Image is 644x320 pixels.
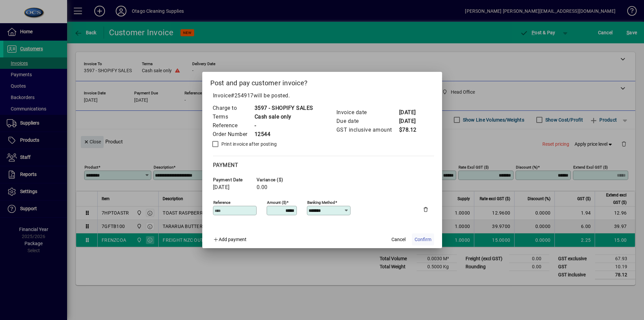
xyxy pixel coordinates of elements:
td: [DATE] [399,108,426,117]
td: Due date [336,117,399,126]
span: Variance ($) [257,177,297,182]
td: Terms [212,112,254,121]
span: Add payment [219,237,247,242]
button: Add payment [210,233,250,245]
button: Cancel [388,233,409,245]
span: Confirm [415,236,431,243]
label: Print invoice after posting [220,141,277,147]
td: - [254,121,313,130]
td: 3597 - SHOPIFY SALES [254,104,313,112]
td: Charge to [212,104,254,112]
td: Reference [212,121,254,130]
span: Payment [213,162,238,168]
td: 12544 [254,130,313,139]
td: GST inclusive amount [336,126,399,134]
span: #254917 [231,92,254,99]
td: Invoice date [336,108,399,117]
td: $78.12 [399,126,426,134]
td: Cash sale only [254,112,313,121]
td: Order Number [212,130,254,139]
mat-label: Banking method [307,200,335,205]
span: Payment date [213,177,253,182]
span: Cancel [391,236,406,243]
mat-label: Amount ($) [267,200,286,205]
span: [DATE] [213,184,230,190]
button: Confirm [412,233,434,245]
td: [DATE] [399,117,426,126]
span: 0.00 [257,184,268,190]
h2: Post and pay customer invoice? [202,72,442,91]
mat-label: Reference [213,200,230,205]
p: Invoice will be posted . [210,92,434,100]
